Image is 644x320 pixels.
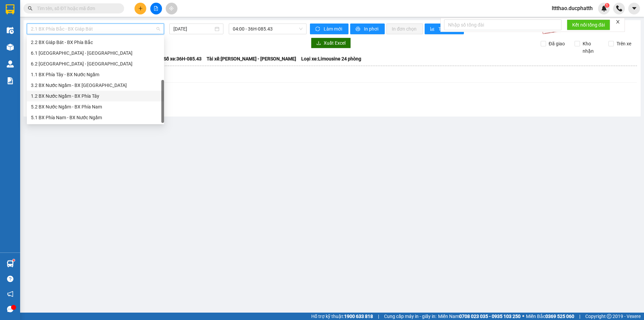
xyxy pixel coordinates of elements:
div: 3.2 BX Nước Ngầm - BX [GEOGRAPHIC_DATA] [31,82,160,89]
span: bar-chart [430,27,436,32]
strong: 1900 633 818 [344,314,373,319]
span: | [378,313,379,320]
div: 2.2 BX Giáp Bát - BX Phía Bắc [27,37,164,48]
div: 5.2 BX Nước Ngầm - BX Phía Nam [31,103,160,110]
span: 2.1 BX Phía Bắc - BX Giáp Bát [31,24,160,34]
button: Kết nối tổng đài [567,19,610,30]
img: warehouse-icon [7,27,14,34]
button: file-add [150,3,162,14]
strong: 0708 023 035 - 0935 103 250 [459,314,521,319]
span: In phơi [364,25,379,33]
img: phone-icon [616,5,622,11]
span: Tài xế: [PERSON_NAME] - [PERSON_NAME] [207,55,296,62]
div: 3.2 BX Nước Ngầm - BX Hoằng Hóa [27,80,164,91]
button: downloadXuất Excel [311,38,351,48]
button: syncLàm mới [310,24,348,34]
div: 2.2 BX Giáp Bát - BX Phía Bắc [31,39,160,46]
span: caret-down [631,5,637,11]
img: warehouse-icon [7,60,14,67]
strong: 0369 525 060 [545,314,574,319]
span: message [7,306,13,312]
div: 6.1 [GEOGRAPHIC_DATA] - [GEOGRAPHIC_DATA] [31,49,160,57]
span: | [579,313,580,320]
span: sync [315,27,321,32]
span: plus [138,6,143,11]
input: 15/08/2025 [173,25,213,33]
div: 5.2 BX Nước Ngầm - BX Phía Nam [27,101,164,112]
button: caret-down [628,3,640,14]
input: Tìm tên, số ĐT hoặc mã đơn [37,5,116,12]
span: close [615,19,620,24]
span: 1 [606,3,608,8]
button: plus [135,3,146,14]
span: search [28,6,33,11]
span: Đã giao [546,40,568,47]
button: bar-chartThống kê [425,24,464,34]
sup: 1 [605,3,609,8]
span: Kho nhận [580,40,603,55]
button: In đơn chọn [386,24,423,34]
span: printer [356,27,361,32]
span: Loại xe: Limousine 24 phòng [301,55,361,62]
span: Miền Bắc [526,313,574,320]
span: file-add [154,6,158,11]
button: aim [166,3,177,14]
button: printerIn phơi [350,24,385,34]
span: notification [7,291,13,297]
span: Số xe: 36H-085.43 [164,55,202,62]
div: 1.1 BX Phía Tây - BX Nước Ngầm [27,69,164,80]
span: Hỗ trợ kỹ thuật: [311,313,373,320]
div: 5.1 BX Phía Nam - BX Nước Ngầm [31,114,160,121]
span: Kết nối tổng đài [572,21,605,29]
span: copyright [607,314,611,319]
sup: 1 [13,259,15,261]
span: question-circle [7,276,13,282]
div: 1.1 BX Phía Tây - BX Nước Ngầm [31,71,160,78]
span: ⚪️ [522,315,524,318]
img: warehouse-icon [7,44,14,51]
span: Trên xe [614,40,634,47]
span: Làm mới [324,25,343,33]
img: logo-vxr [6,4,14,14]
img: solution-icon [7,77,14,84]
span: Miền Nam [438,313,521,320]
img: warehouse-icon [7,260,14,267]
span: aim [169,6,174,11]
div: 6.1 Thanh Hóa - Hà Nội [27,48,164,58]
div: 1.2 BX Nước Ngầm - BX Phía Tây [31,92,160,100]
img: icon-new-feature [601,5,607,11]
span: Cung cấp máy in - giấy in: [384,313,436,320]
div: 5.1 BX Phía Nam - BX Nước Ngầm [27,112,164,123]
div: 6.2 Hà Nội - Thanh Hóa [27,58,164,69]
span: lttthao.ducphatth [546,4,598,12]
input: Nhập số tổng đài [444,19,561,30]
div: 1.2 BX Nước Ngầm - BX Phía Tây [27,91,164,101]
div: 6.2 [GEOGRAPHIC_DATA] - [GEOGRAPHIC_DATA] [31,60,160,67]
span: 04:00 - 36H-085.43 [233,24,303,34]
